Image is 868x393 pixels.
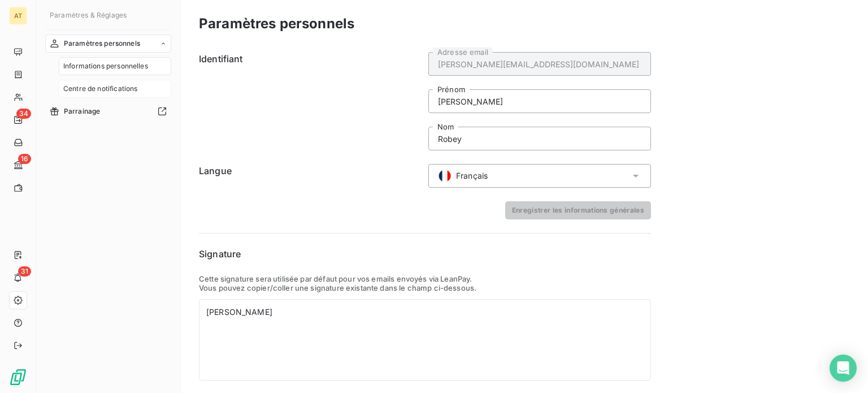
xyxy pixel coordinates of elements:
a: Centre de notifications [59,80,171,98]
p: Cette signature sera utilisée par défaut pour vos emails envoyés via LeanPay. [199,274,651,283]
div: Open Intercom Messenger [830,355,857,382]
p: Vous pouvez copier/coller une signature existante dans le champ ci-dessous. [199,283,651,292]
input: placeholder [428,127,651,150]
div: [PERSON_NAME] [206,306,644,318]
span: Parrainage [64,106,101,116]
button: Enregistrer les informations générales [505,201,651,219]
span: 34 [16,109,31,119]
img: Logo LeanPay [9,368,27,386]
h6: Identifiant [199,52,422,150]
h6: Langue [199,164,422,188]
span: 16 [18,154,31,164]
div: AT [9,7,27,25]
span: Centre de notifications [63,84,137,94]
span: Paramètres & Réglages [50,11,127,19]
input: placeholder [428,89,651,113]
span: Informations personnelles [63,61,148,71]
span: Paramètres personnels [64,38,140,49]
span: Français [456,170,488,182]
input: placeholder [428,52,651,76]
a: Parrainage [45,102,171,120]
a: Informations personnelles [59,57,171,75]
h3: Paramètres personnels [199,14,354,34]
h6: Signature [199,247,651,261]
span: 31 [18,266,31,277]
